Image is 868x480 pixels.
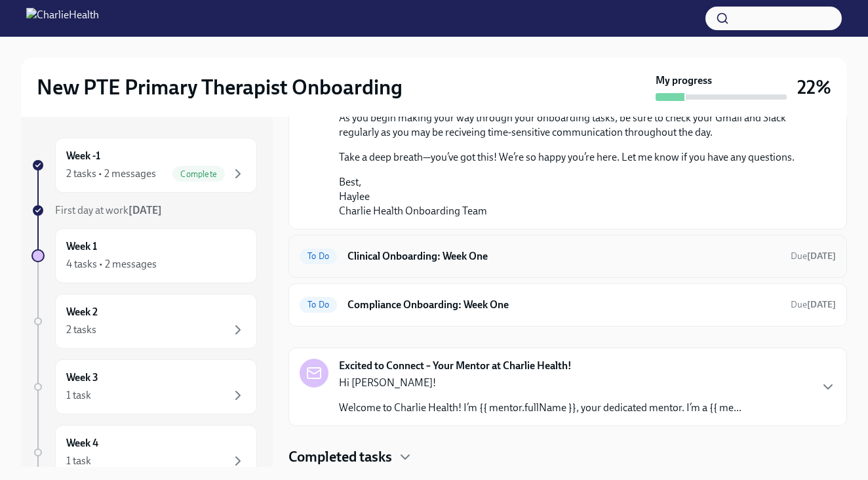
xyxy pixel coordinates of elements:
[31,203,257,218] a: First day at work[DATE]
[347,298,780,312] h6: Compliance Onboarding: Week One
[339,111,815,140] p: As you begin making your way through your onboarding tasks, be sure to check your Gmail and Slack...
[300,246,836,267] a: To DoClinical Onboarding: Week OneDue[DATE]
[288,447,847,467] div: Completed tasks
[66,370,98,385] h6: Week 3
[797,75,831,99] h3: 22%
[66,239,97,254] h6: Week 1
[66,454,91,468] div: 1 task
[656,73,712,88] strong: My progress
[339,376,741,390] p: Hi [PERSON_NAME]!
[31,138,257,193] a: Week -12 tasks • 2 messagesComplete
[339,150,815,165] p: Take a deep breath—you’ve got this! We’re so happy you’re here. Let me know if you have any quest...
[300,300,337,310] span: To Do
[37,74,403,100] h2: New PTE Primary Therapist Onboarding
[300,294,836,315] a: To DoCompliance Onboarding: Week OneDue[DATE]
[339,359,572,373] strong: Excited to Connect – Your Mentor at Charlie Health!
[66,388,91,403] div: 1 task
[31,425,257,480] a: Week 41 task
[347,249,780,264] h6: Clinical Onboarding: Week One
[791,299,836,310] span: Due
[31,228,257,283] a: Week 14 tasks • 2 messages
[807,299,836,310] strong: [DATE]
[66,436,98,450] h6: Week 4
[31,294,257,349] a: Week 22 tasks
[339,175,815,218] p: Best, Haylee Charlie Health Onboarding Team
[807,250,836,262] strong: [DATE]
[55,204,162,216] span: First day at work
[66,149,100,163] h6: Week -1
[288,447,392,467] h4: Completed tasks
[66,167,156,181] div: 2 tasks • 2 messages
[791,298,836,311] span: September 20th, 2025 07:00
[128,204,162,216] strong: [DATE]
[791,250,836,262] span: Due
[791,250,836,262] span: September 20th, 2025 07:00
[300,251,337,261] span: To Do
[26,8,99,29] img: CharlieHealth
[66,323,96,337] div: 2 tasks
[31,359,257,414] a: Week 31 task
[339,401,741,415] p: Welcome to Charlie Health! I’m {{ mentor.fullName }}, your dedicated mentor. I’m a {{ me...
[66,257,157,271] div: 4 tasks • 2 messages
[66,305,98,319] h6: Week 2
[172,169,225,179] span: Complete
